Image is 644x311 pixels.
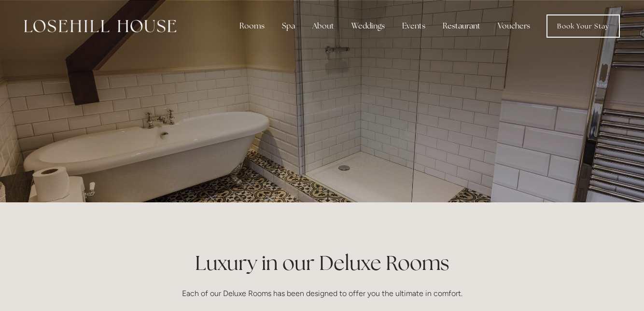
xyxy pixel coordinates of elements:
div: Rooms [232,16,272,36]
p: Each of our Deluxe Rooms has been designed to offer you the ultimate in comfort. [91,287,553,300]
h1: Luxury in our Deluxe Rooms [91,249,553,277]
a: Vouchers [490,16,538,36]
div: Events [394,16,433,36]
a: Book Your Stay [546,14,620,38]
div: Weddings [344,16,392,36]
div: About [305,16,342,36]
img: Losehill House [24,20,176,32]
div: Spa [274,16,303,36]
div: Restaurant [435,16,488,36]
